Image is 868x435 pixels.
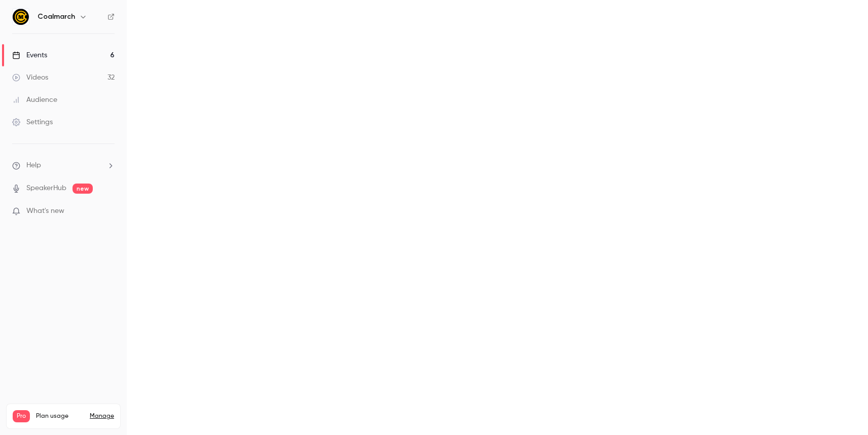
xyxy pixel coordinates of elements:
[38,12,75,22] h6: Coalmarch
[26,183,66,194] a: SpeakerHub
[26,160,41,171] span: Help
[12,160,115,171] li: help-dropdown-opener
[36,412,84,420] span: Plan usage
[12,95,57,105] div: Audience
[12,117,53,127] div: Settings
[13,9,29,25] img: Coalmarch
[13,410,30,422] span: Pro
[12,72,48,83] div: Videos
[90,412,114,420] a: Manage
[12,50,47,60] div: Events
[26,206,64,216] span: What's new
[73,184,93,194] span: new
